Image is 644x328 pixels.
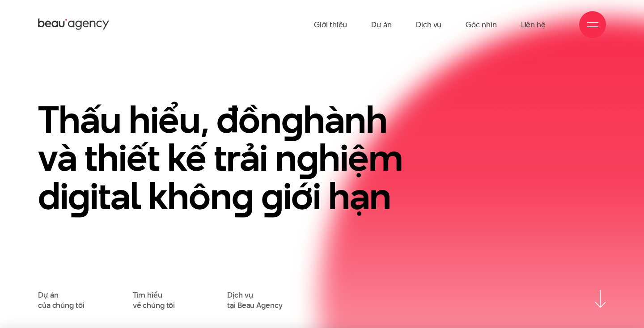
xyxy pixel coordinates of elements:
[232,170,254,222] en: g
[297,131,318,184] en: g
[261,170,283,222] en: g
[38,101,412,215] h1: Thấu hiểu, đồn hành và thiết kế trải n hiệm di ital khôn iới hạn
[133,290,175,310] a: Tìm hiểuvề chúng tôi
[38,290,84,310] a: Dự áncủa chúng tôi
[68,170,90,222] en: g
[227,290,282,310] a: Dịch vụtại Beau Agency
[281,93,303,146] en: g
